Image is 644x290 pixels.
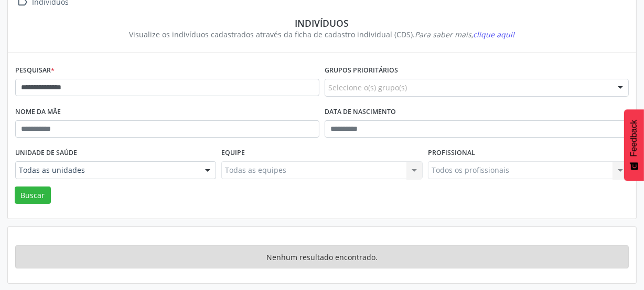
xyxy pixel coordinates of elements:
div: Nenhum resultado encontrado. [15,245,629,268]
label: Pesquisar [15,63,55,79]
button: Feedback - Mostrar pesquisa [624,109,644,181]
label: Data de nascimento [325,104,396,120]
label: Grupos prioritários [325,63,398,79]
button: Buscar [15,187,51,204]
span: Selecione o(s) grupo(s) [328,82,407,93]
div: Indivíduos [23,17,621,29]
label: Equipe [221,145,245,161]
span: Todas as unidades [19,165,195,175]
label: Profissional [428,145,475,161]
i: Para saber mais, [415,29,515,39]
span: clique aqui! [474,29,515,39]
span: Feedback [629,120,639,157]
div: Visualize os indivíduos cadastrados através da ficha de cadastro individual (CDS). [23,29,621,40]
label: Unidade de saúde [15,145,77,161]
label: Nome da mãe [15,104,61,120]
